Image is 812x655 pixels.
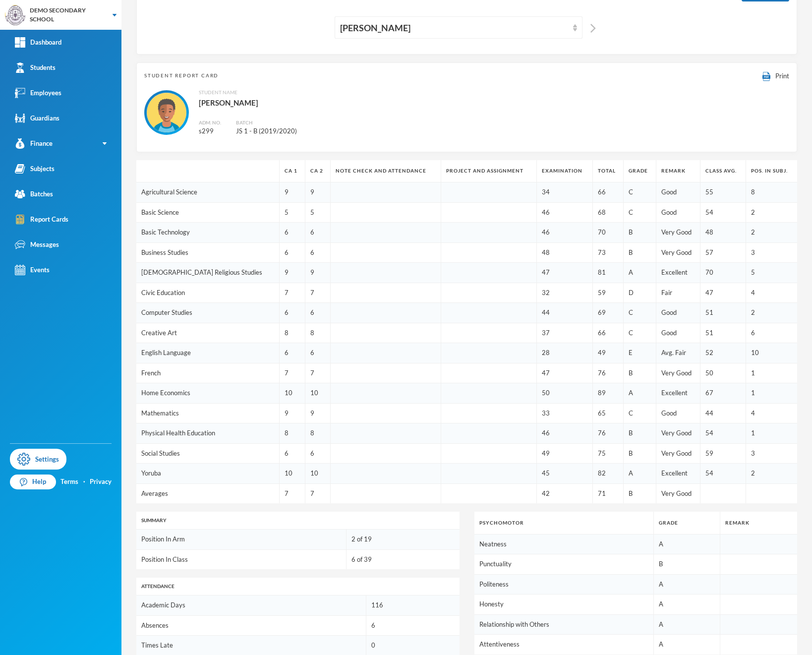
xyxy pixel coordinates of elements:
td: C [624,323,656,343]
th: CA 2 [305,160,330,182]
th: Remark [656,160,700,182]
td: Yoruba [136,464,280,484]
td: 2 [746,303,797,323]
td: A [653,534,720,554]
td: 73 [592,242,623,263]
div: Attendance [141,583,455,590]
span: Very Good [661,489,692,497]
div: Dashboard [15,37,61,48]
td: 70 [700,263,746,283]
td: B [653,554,720,575]
div: Finance [15,138,53,149]
a: Help [10,475,56,489]
span: B [629,489,633,497]
td: B [624,363,656,383]
td: Position In Class [136,549,347,569]
td: Very Good [656,443,700,464]
td: 6 [305,303,330,323]
td: 8 [305,323,330,343]
td: 46 [537,423,593,444]
div: Employees [15,88,61,98]
div: Subjects [15,164,55,174]
td: Basic Science [136,202,280,223]
span: 71 [598,489,606,497]
td: B [624,223,656,243]
td: 2 [746,223,797,243]
div: Batches [15,189,53,199]
td: C [624,182,656,203]
td: D [624,283,656,303]
td: Social Studies [136,443,280,464]
td: Honesty [474,595,654,615]
div: Messages [15,239,59,250]
td: Position In Arm [136,530,347,549]
td: Punctuality [474,554,654,575]
td: 37 [537,323,593,343]
td: 55 [700,182,746,203]
td: Excellent [656,383,700,404]
td: 8 [280,423,305,444]
td: Good [656,303,700,323]
span: 42 [542,489,550,497]
div: Guardians [15,113,59,123]
td: 6 [305,242,330,263]
td: Civic Education [136,283,280,303]
td: English Language [136,343,280,363]
td: A [653,635,720,655]
td: 2 of 19 [347,530,460,549]
td: 6 [305,343,330,363]
th: Total [592,160,623,182]
td: C [624,403,656,423]
td: Home Economics [136,383,280,404]
td: 1 [746,423,797,444]
td: 54 [700,423,746,444]
span: 7 [310,489,314,497]
td: Good [656,323,700,343]
td: 66 [592,323,623,343]
td: [DEMOGRAPHIC_DATA] Religious Studies [136,263,280,283]
td: 70 [592,223,623,243]
span: Print [775,72,789,80]
td: 6 [280,343,305,363]
div: DEMO SECONDARY SCHOOL [30,6,103,24]
td: 67 [700,383,746,404]
span: Averages [141,489,168,497]
div: Summary [141,517,455,524]
td: 34 [537,182,593,203]
span: 7 [285,489,289,497]
td: 6 [280,303,305,323]
button: Next Student [582,22,599,33]
td: Basic Technology [136,223,280,243]
td: Very Good [656,363,700,383]
div: [PERSON_NAME] [340,21,568,35]
th: Grade [653,512,720,534]
td: 46 [537,202,593,223]
td: Very Good [656,242,700,263]
td: 28 [537,343,593,363]
td: 9 [305,403,330,423]
td: A [653,574,720,595]
th: Grade [624,160,656,182]
div: Report Cards [15,214,68,225]
td: 54 [700,202,746,223]
td: A [624,383,656,404]
td: B [624,242,656,263]
td: 6 of 39 [347,549,460,569]
td: 59 [592,283,623,303]
td: C [624,202,656,223]
td: 4 [746,403,797,423]
img: logo [5,5,25,25]
a: Terms [60,477,78,487]
td: A [624,263,656,283]
a: Privacy [90,477,112,487]
td: 1 [746,383,797,404]
th: Note Check And Attendance [331,160,441,182]
td: 48 [537,242,593,263]
td: 33 [537,403,593,423]
td: Agricultural Science [136,182,280,203]
th: Examination [537,160,593,182]
td: 66 [592,182,623,203]
td: 51 [700,303,746,323]
td: Excellent [656,263,700,283]
td: 6 [280,223,305,243]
